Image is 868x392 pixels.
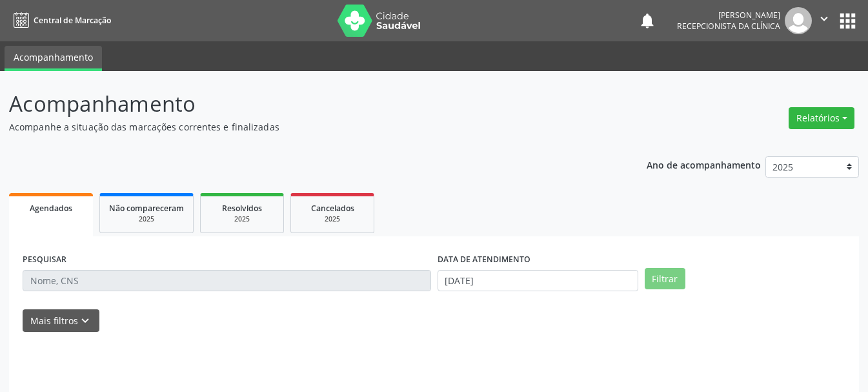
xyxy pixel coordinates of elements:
img: img [785,7,812,34]
input: Selecione um intervalo [438,270,638,292]
a: Acompanhamento [5,46,102,71]
button: Mais filtroskeyboard_arrow_down [23,309,99,332]
div: [PERSON_NAME] [677,10,780,21]
span: Agendados [30,203,72,214]
i: keyboard_arrow_down [78,314,92,328]
span: Resolvidos [222,203,262,214]
span: Recepcionista da clínica [677,21,780,32]
button:  [812,7,836,34]
label: DATA DE ATENDIMENTO [438,250,530,270]
div: 2025 [300,214,365,224]
i:  [817,12,831,26]
span: Não compareceram [109,203,184,214]
button: apps [836,10,859,32]
input: Nome, CNS [23,270,431,292]
button: Relatórios [789,107,854,129]
div: 2025 [109,214,184,224]
p: Acompanhe a situação das marcações correntes e finalizadas [9,120,604,134]
span: Cancelados [311,203,354,214]
a: Central de Marcação [9,10,111,31]
div: 2025 [210,214,274,224]
span: Central de Marcação [34,15,111,26]
button: notifications [638,12,656,30]
p: Ano de acompanhamento [647,156,761,172]
button: Filtrar [645,268,685,290]
label: PESQUISAR [23,250,66,270]
p: Acompanhamento [9,88,604,120]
